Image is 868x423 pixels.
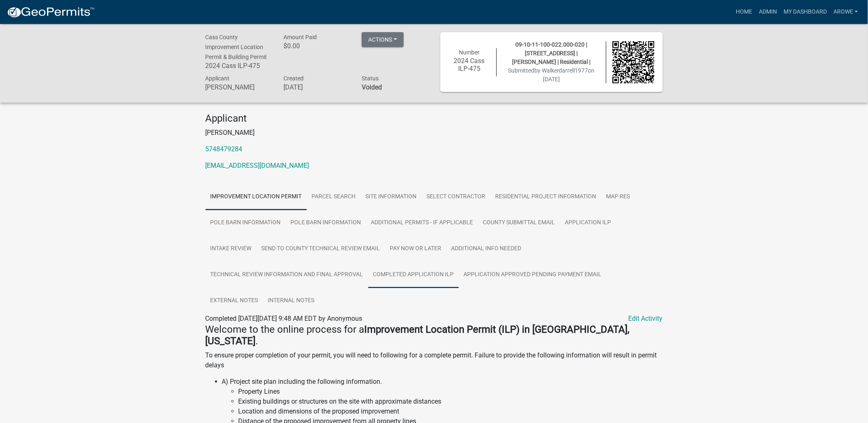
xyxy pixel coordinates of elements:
[780,4,830,20] a: My Dashboard
[459,262,607,288] a: Application Approved Pending Payment Email
[366,210,478,236] a: Additional Permits - If Applicable
[239,397,663,407] li: Existing buildings or structures on the site with approximate distances
[206,262,368,288] a: Technical Review Information and Final Approval
[206,184,307,210] a: Improvement Location Permit
[362,75,379,82] span: Status
[206,62,271,70] h6: 2024 Cass ILP-475
[447,236,526,262] a: Additional info needed
[362,32,404,47] button: Actions
[368,262,459,288] a: Completed Application ILP
[756,4,780,20] a: Admin
[286,210,366,236] a: Pole Barn Information
[491,184,601,210] a: Residential Project Information
[830,4,861,20] a: arowe
[206,324,630,347] strong: Improvement Location Permit (ILP) in [GEOGRAPHIC_DATA], [US_STATE]
[206,210,286,236] a: Pole Barn Information
[508,67,595,82] span: Submitted on [DATE]
[263,288,320,314] a: Internal Notes
[206,145,243,153] a: 5748479284
[361,184,422,210] a: Site Information
[206,128,663,138] p: [PERSON_NAME]
[283,83,349,91] h6: [DATE]
[512,41,591,65] span: 09-10-11-100-022.000-020 | [STREET_ADDRESS] | [PERSON_NAME] | Residential |
[206,324,663,348] h4: Welcome to the online process for a .
[422,184,491,210] a: Select contractor
[307,184,361,210] a: Parcel search
[206,34,267,60] span: Cass County Improvement Location Permit & Building Permit
[239,387,663,397] li: Property Lines
[206,162,309,169] a: [EMAIL_ADDRESS][DOMAIN_NAME]
[239,407,663,416] li: Location and dimensions of the proposed improvement
[629,314,663,324] a: Edit Activity
[534,67,588,74] span: by Walkerdarrell1977
[560,210,616,236] a: Application ILP
[206,75,230,82] span: Applicant
[601,184,635,210] a: map res
[283,75,304,82] span: Created
[206,288,263,314] a: External Notes
[257,236,385,262] a: Send to County Technical Review Email
[206,83,271,91] h6: [PERSON_NAME]
[459,49,480,56] span: Number
[283,34,317,40] span: Amount Paid
[362,83,382,91] strong: Voided
[613,41,655,83] img: QR code
[206,315,363,322] span: Completed [DATE][DATE] 9:48 AM EDT by Anonymous
[283,42,349,50] h6: $0.00
[206,350,663,370] p: To ensure proper completion of your permit, you will need to following for a complete permit. Fai...
[449,57,491,73] h6: 2024 Cass ILP-475
[206,236,257,262] a: Intake Review
[478,210,560,236] a: County Submittal Email
[206,113,663,125] h4: Applicant
[385,236,447,262] a: Pay now or later
[732,4,756,20] a: Home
